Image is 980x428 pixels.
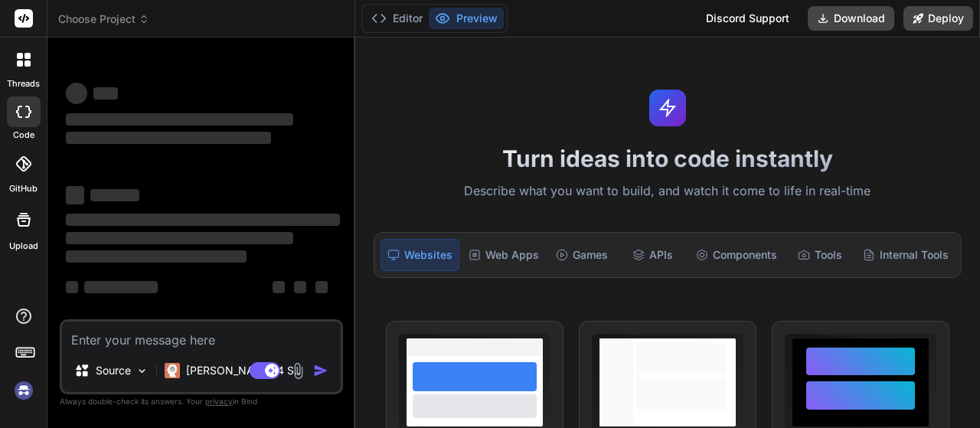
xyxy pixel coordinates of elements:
[66,214,340,226] span: ‌
[273,281,285,293] span: ‌
[13,129,34,142] label: code
[364,145,971,172] h1: Turn ideas into code instantly
[60,394,343,409] p: Always double-check its answers. Your in Bind
[313,363,328,378] img: icon
[90,189,139,201] span: ‌
[9,182,38,195] label: GitHub
[786,239,854,271] div: Tools
[165,363,180,378] img: Claude 4 Sonnet
[96,363,131,378] p: Source
[364,181,971,201] p: Describe what you want to build, and watch it come to life in real-time
[186,363,300,378] p: [PERSON_NAME] 4 S..
[93,87,118,100] span: ‌
[66,132,271,144] span: ‌
[66,281,78,293] span: ‌
[808,6,894,31] button: Download
[315,281,328,293] span: ‌
[857,239,955,271] div: Internal Tools
[66,232,293,244] span: ‌
[903,6,973,31] button: Deploy
[294,281,306,293] span: ‌
[289,362,307,380] img: attachment
[66,83,87,104] span: ‌
[619,239,686,271] div: APIs
[548,239,616,271] div: Games
[205,397,233,406] span: privacy
[697,6,799,31] div: Discord Support
[429,8,504,29] button: Preview
[365,8,429,29] button: Editor
[58,11,149,27] span: Choose Project
[84,281,158,293] span: ‌
[462,239,545,271] div: Web Apps
[381,239,459,271] div: Websites
[11,377,37,403] img: signin
[136,364,149,377] img: Pick Models
[9,240,38,253] label: Upload
[66,113,293,126] span: ‌
[66,186,84,204] span: ‌
[66,250,247,263] span: ‌
[690,239,783,271] div: Components
[7,77,40,90] label: threads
